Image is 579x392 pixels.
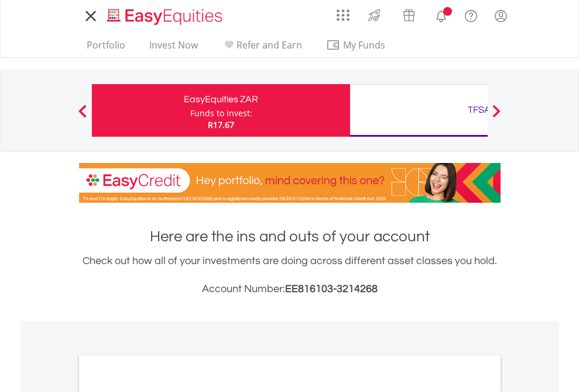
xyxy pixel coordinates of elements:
a: Portfolio [82,39,130,57]
button: Previous [71,110,94,122]
div: Check out how all of your investments are doing across different asset classes you hold. [79,253,501,297]
div: EasyEquities ZAR [99,91,343,107]
a: FAQ's and Support [456,3,486,26]
span: Refer and Earn [237,39,302,51]
a: Refer and Earn [217,39,307,57]
div: Funds to invest: [190,107,252,119]
img: vouchers-v2.svg [399,6,419,25]
span: EE816103-3214268 [285,283,378,294]
img: EasyEquities_Logo.png [105,7,227,26]
img: grid-menu-icon.svg [337,9,350,22]
a: AppsGrid [329,3,357,22]
a: Vouchers [392,3,426,25]
a: Home page [102,3,227,26]
button: Next [485,110,508,122]
img: thrive-v2.svg [365,6,384,25]
a: Invest Now [145,39,203,57]
img: EasyCredit Promotion Banner [79,163,501,203]
h1: Here are the ins and outs of your account [79,226,501,247]
a: My Profile [486,3,516,29]
span: R17.67 [208,119,234,130]
span: My Funds [326,37,403,53]
h3: Account Number: [79,281,501,297]
a: Notifications [426,3,456,26]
